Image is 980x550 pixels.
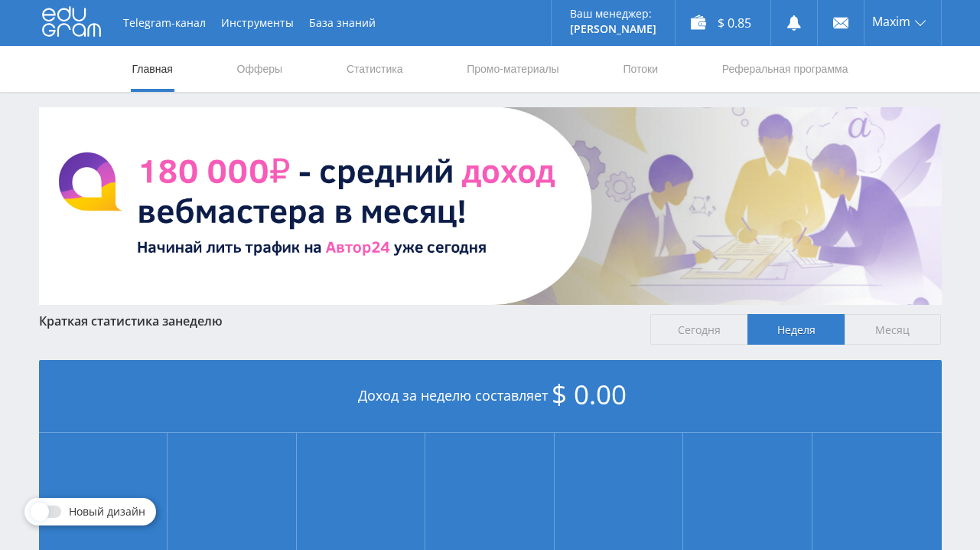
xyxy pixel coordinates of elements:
span: Maxim [872,15,910,28]
a: Потоки [621,46,659,92]
a: Статистика [345,46,405,92]
a: Офферы [236,46,285,92]
span: $ 0.00 [552,376,627,412]
span: неделю [175,313,223,329]
img: BannerAvtor24 [39,107,942,305]
p: [PERSON_NAME] [570,23,656,35]
a: Промо-материалы [465,46,560,92]
div: Доход за неделю составляет [39,360,942,433]
p: Ваш менеджер: [570,8,656,20]
div: Краткая статистика за [39,314,636,328]
span: Неделя [747,314,845,345]
a: Реферальная программа [721,46,850,92]
span: Новый дизайн [69,506,145,518]
span: Сегодня [650,314,747,345]
a: Главная [131,46,174,92]
span: Месяц [845,314,942,345]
